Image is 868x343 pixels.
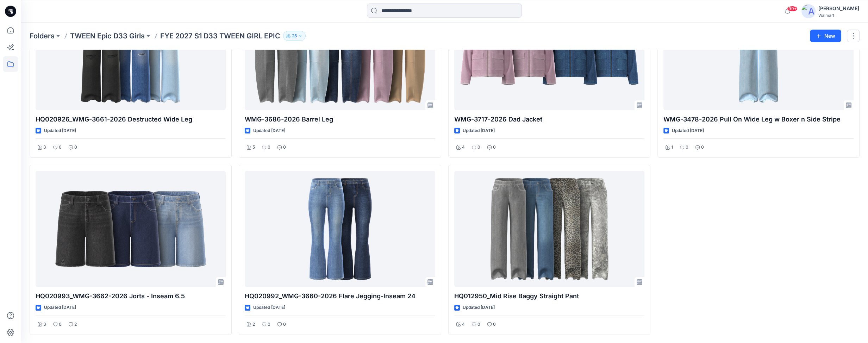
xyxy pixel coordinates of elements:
[493,144,496,151] p: 0
[59,144,62,151] p: 0
[160,31,280,41] p: FYE 2027 S1 D33 TWEEN GIRL EPIC
[292,32,297,40] p: 25
[36,171,226,287] a: HQ020993_WMG-3662-2026 Jorts - Inseam 6.5
[463,127,495,135] p: Updated [DATE]
[253,304,285,311] p: Updated [DATE]
[74,321,77,328] p: 2
[245,291,435,301] p: HQ020992_WMG-3660-2026 Flare Jegging-Inseam 24
[44,304,76,311] p: Updated [DATE]
[283,31,306,41] button: 25
[462,144,465,151] p: 4
[663,114,854,124] p: WMG-3478-2026 Pull On Wide Leg w Boxer n Side Stripe
[36,114,226,124] p: HQ020926_WMG-3661-2026 Destructed Wide Leg
[463,304,495,311] p: Updated [DATE]
[36,291,226,301] p: HQ020993_WMG-3662-2026 Jorts - Inseam 6.5
[671,144,673,151] p: 1
[818,13,859,18] div: Walmart
[252,321,255,328] p: 2
[810,30,841,42] button: New
[818,4,859,13] div: [PERSON_NAME]
[44,127,76,135] p: Updated [DATE]
[787,6,798,12] span: 99+
[268,144,270,151] p: 0
[59,321,62,328] p: 0
[493,321,496,328] p: 0
[686,144,688,151] p: 0
[477,144,480,151] p: 0
[454,171,644,287] a: HQ012950_Mid Rise Baggy Straight Pant
[43,321,46,328] p: 3
[253,127,285,135] p: Updated [DATE]
[454,291,644,301] p: HQ012950_Mid Rise Baggy Straight Pant
[268,321,270,328] p: 0
[43,144,46,151] p: 3
[74,144,77,151] p: 0
[801,4,816,18] img: avatar
[462,321,465,328] p: 4
[672,127,704,135] p: Updated [DATE]
[245,171,435,287] a: HQ020992_WMG-3660-2026 Flare Jegging-Inseam 24
[245,114,435,124] p: WMG-3686-2026 Barrel Leg
[477,321,480,328] p: 0
[283,144,286,151] p: 0
[701,144,704,151] p: 0
[30,31,55,41] a: Folders
[70,31,145,41] a: TWEEN Epic D33 Girls
[252,144,255,151] p: 5
[454,114,644,124] p: WMG-3717-2026 Dad Jacket
[283,321,286,328] p: 0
